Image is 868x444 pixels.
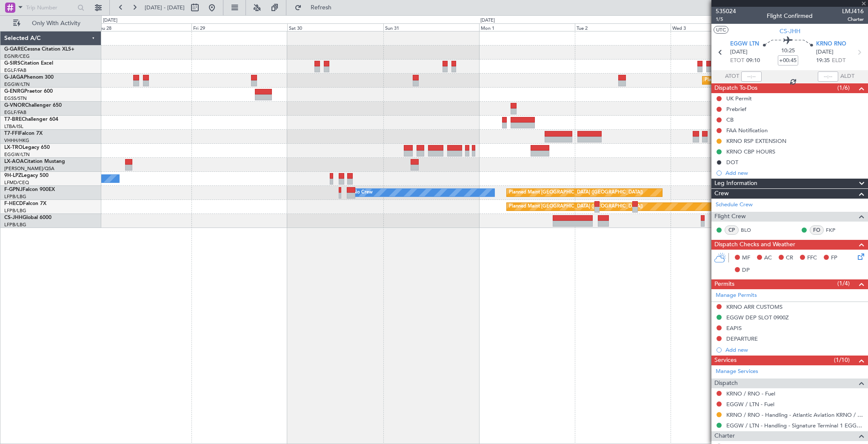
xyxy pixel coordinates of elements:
[22,20,90,26] span: Only With Activity
[726,303,782,310] div: KRNO ARR CUSTOMS
[575,23,671,31] div: Tue 2
[705,74,839,87] div: Planned Maint [GEOGRAPHIC_DATA] ([GEOGRAPHIC_DATA])
[816,48,834,57] span: [DATE]
[714,431,735,441] span: Charter
[816,40,846,48] span: KRNO RNO
[4,75,54,80] a: G-JAGAPhenom 300
[4,137,29,144] a: VHHH/HKG
[4,222,26,228] a: LFPB/LBG
[509,186,643,199] div: Planned Maint [GEOGRAPHIC_DATA] ([GEOGRAPHIC_DATA])
[726,137,786,145] div: KRNO RSP EXTENSION
[746,57,760,65] span: 09:10
[4,145,23,150] span: LX-TRO
[816,57,830,65] span: 19:35
[353,186,373,199] div: No Crew
[4,61,20,66] span: G-SIRS
[726,105,746,113] div: Prebrief
[726,95,752,102] div: UK Permit
[834,356,850,364] span: (1/10)
[4,47,74,52] a: G-GARECessna Citation XLS+
[725,169,864,176] div: Add new
[781,47,795,55] span: 10:25
[742,254,750,262] span: MF
[726,324,742,332] div: EAPIS
[4,151,30,158] a: EGGW/LTN
[4,173,49,178] a: 9H-LPZLegacy 500
[742,266,750,275] span: DP
[9,17,92,30] button: Only With Activity
[714,26,728,34] button: UTC
[4,95,27,102] a: EGSS/STN
[714,279,734,289] span: Permits
[716,367,758,376] a: Manage Services
[26,1,75,14] input: Trip Number
[4,165,54,172] a: [PERSON_NAME]/QSA
[714,240,795,250] span: Dispatch Checks and Weather
[4,89,53,94] a: G-ENRGPraetor 600
[4,215,51,220] a: CS-JHHGlobal 6000
[726,127,768,134] div: FAA Notification
[837,83,850,92] span: (1/6)
[4,131,19,136] span: T7-FFI
[714,179,757,188] span: Leg Information
[810,225,824,235] div: FO
[726,411,864,418] a: KRNO / RNO - Handling - Atlantic Aviation KRNO / RNO
[4,201,23,206] span: F-HECD
[4,103,25,108] span: G-VNOR
[767,11,813,20] div: Flight Confirmed
[383,23,479,31] div: Sun 31
[103,17,117,24] div: [DATE]
[726,159,738,166] div: DOT
[840,72,854,81] span: ALDT
[671,23,766,31] div: Wed 3
[4,117,58,122] a: T7-BREChallenger 604
[726,335,758,342] div: DEPARTURE
[730,57,744,65] span: ETOT
[4,89,24,94] span: G-ENRG
[726,148,775,155] div: KRNO CBP HOURS
[726,401,774,408] a: EGGW / LTN - Fuel
[726,422,864,429] a: EGGW / LTN - Handling - Signature Terminal 1 EGGW / LTN
[741,226,760,234] a: BLO
[716,16,736,23] span: 1/5
[4,159,24,164] span: LX-AOA
[4,215,23,220] span: CS-JHH
[4,109,26,116] a: EGLF/FAB
[4,201,46,206] a: F-HECDFalcon 7X
[779,27,800,36] span: CS-JHH
[4,47,24,52] span: G-GARE
[725,225,739,235] div: CP
[4,194,26,200] a: LFPB/LBG
[4,75,24,80] span: G-JAGA
[4,187,55,192] a: F-GPNJFalcon 900EX
[4,159,65,164] a: LX-AOACitation Mustang
[832,57,845,65] span: ELDT
[4,145,50,150] a: LX-TROLegacy 650
[730,40,759,48] span: EGGW LTN
[714,212,746,222] span: Flight Crew
[479,23,575,31] div: Mon 1
[726,390,775,397] a: KRNO / RNO - Fuel
[287,23,383,31] div: Sat 30
[842,7,864,16] span: LMJ416
[714,356,737,365] span: Services
[726,314,789,321] div: EGGW DEP SLOT 0900Z
[726,116,734,123] div: CB
[714,83,757,93] span: Dispatch To-Dos
[480,17,495,24] div: [DATE]
[4,131,43,136] a: T7-FFIFalcon 7X
[786,254,793,262] span: CR
[291,1,342,14] button: Refresh
[303,5,339,11] span: Refresh
[4,123,23,130] a: LTBA/ISL
[4,103,62,108] a: G-VNORChallenger 650
[725,346,864,353] div: Add new
[807,254,817,262] span: FFC
[96,23,191,31] div: Thu 28
[716,201,753,209] a: Schedule Crew
[730,48,748,57] span: [DATE]
[716,291,757,300] a: Manage Permits
[826,226,845,234] a: FKP
[764,254,772,262] span: AC
[145,4,185,11] span: [DATE] - [DATE]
